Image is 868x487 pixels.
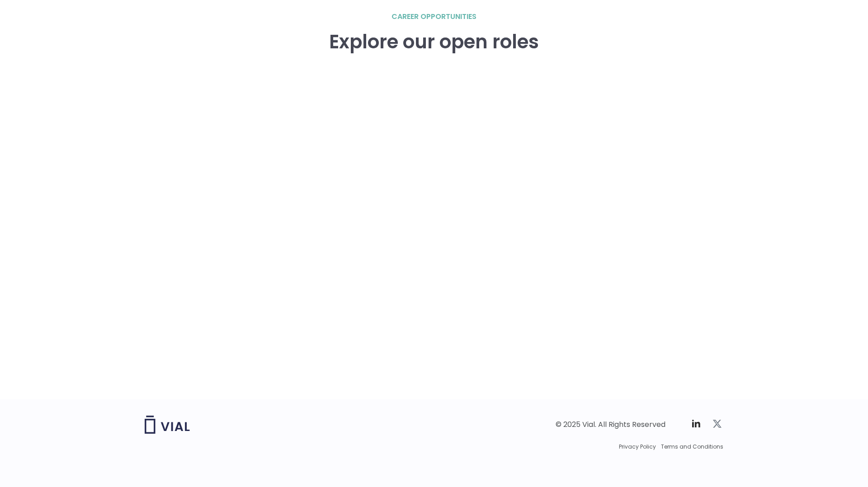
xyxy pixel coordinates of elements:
div: © 2025 Vial. All Rights Reserved [556,420,665,430]
img: Vial logo wih "Vial" spelled out [145,416,190,434]
a: Terms and Conditions [661,443,723,451]
h3: Explore our open roles [329,31,539,53]
h2: career opportunities [392,11,476,22]
a: Privacy Policy [619,443,656,451]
